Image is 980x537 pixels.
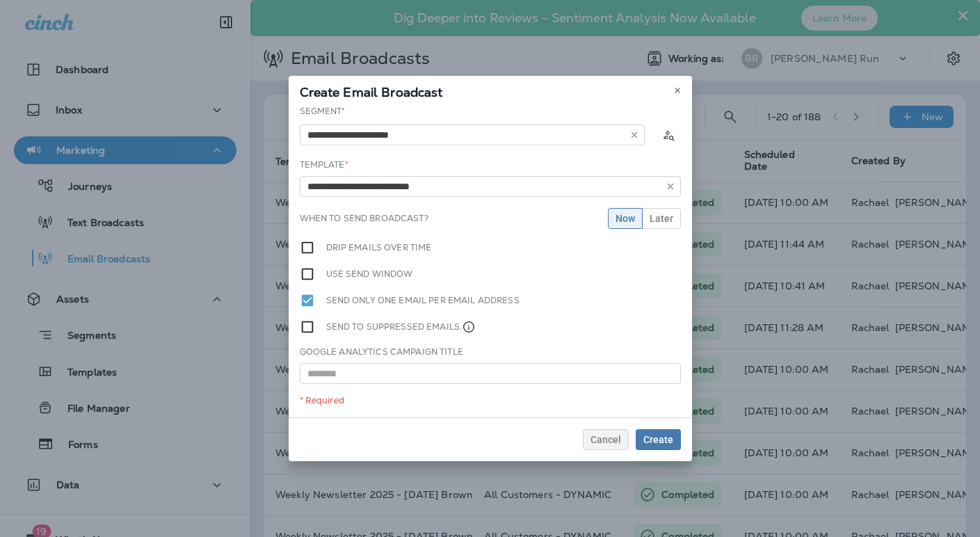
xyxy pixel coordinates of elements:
label: Template [300,159,348,170]
div: * Required [300,395,681,406]
button: Now [608,208,643,229]
label: Use send window [326,266,413,282]
label: Send to suppressed emails. [326,319,476,335]
button: Later [642,208,681,229]
span: Now [616,214,635,223]
label: Google Analytics Campaign Title [300,346,463,358]
button: Cancel [583,429,629,450]
label: Segment [300,106,346,117]
span: Cancel [591,435,621,444]
label: Drip emails over time [326,240,432,255]
span: Create [643,435,673,444]
label: Send only one email per email address [326,293,520,308]
button: Create [636,429,681,450]
span: Later [650,214,673,223]
button: Calculate the estimated number of emails to be sent based on selected segment. (This could take a... [656,122,681,147]
div: Create Email Broadcast [289,76,692,105]
label: When to send broadcast? [300,213,428,224]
